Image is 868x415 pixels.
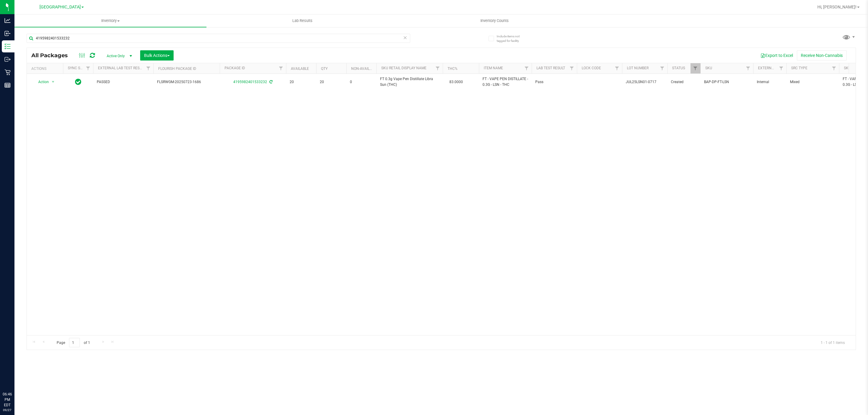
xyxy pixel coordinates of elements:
[472,18,517,23] span: Inventory Counts
[627,66,649,70] a: Lot Number
[98,66,145,70] a: External Lab Test Result
[269,80,272,84] span: Sync from Compliance System
[705,66,712,70] a: SKU
[143,63,153,73] a: Filter
[5,17,11,23] inline-svg: Analytics
[704,79,750,85] span: BAP-DP-FT-LSN
[6,367,24,385] iframe: Resource center
[52,338,95,347] span: Page of 1
[5,30,11,36] inline-svg: Inbound
[483,76,528,88] span: FT - VAPE PEN DISTILLATE - 0.3G - LSN - THC
[671,79,697,85] span: Created
[380,76,439,88] span: FT 0.3g Vape Pen Distillate Libra Sun (THC)
[484,66,503,70] a: Item Name
[284,18,321,23] span: Lab Results
[320,79,343,85] span: 20
[49,78,57,86] span: select
[756,50,797,61] button: Export to Excel
[5,69,11,75] inline-svg: Retail
[791,66,807,70] a: Src Type
[5,82,11,88] inline-svg: Reports
[68,66,91,70] a: Sync Status
[743,63,753,73] a: Filter
[31,67,61,71] div: Actions
[522,63,532,73] a: Filter
[672,66,685,70] a: Status
[535,79,573,85] span: Pass
[39,5,81,10] span: [GEOGRAPHIC_DATA]
[5,43,11,49] inline-svg: Inventory
[351,67,378,71] a: Non-Available
[276,63,286,73] a: Filter
[446,78,466,86] span: 83.0000
[3,408,12,412] p: 09/27
[657,63,667,73] a: Filter
[233,80,267,84] a: 4195982401533232
[31,52,74,59] span: All Packages
[497,34,527,43] span: Include items not tagged for facility
[816,338,850,347] span: 1 - 1 of 1 items
[626,79,664,85] span: JUL25LSN01-0717
[758,66,794,70] a: External/Internal
[75,78,81,86] span: In Sync
[790,79,835,85] span: Mixed
[97,79,150,85] span: PASSED
[290,79,313,85] span: 20
[158,67,196,71] a: Flourish Package ID
[582,66,601,70] a: Lock Code
[144,53,170,58] span: Bulk Actions
[612,63,622,73] a: Filter
[225,66,245,70] a: Package ID
[27,34,410,43] input: Search Package ID, Item Name, SKU, Lot or Part Number...
[797,50,847,61] button: Receive Non-Cannabis
[776,63,786,73] a: Filter
[757,79,783,85] span: Internal
[83,63,93,73] a: Filter
[844,66,862,70] a: SKU Name
[690,63,700,73] a: Filter
[350,79,373,85] span: 0
[14,14,206,27] a: Inventory
[291,67,309,71] a: Available
[14,18,206,23] span: Inventory
[381,66,426,70] a: Sku Retail Display Name
[398,14,590,27] a: Inventory Counts
[69,338,80,347] input: 1
[140,50,174,61] button: Bulk Actions
[433,63,443,73] a: Filter
[157,79,216,85] span: FLSRWGM-20250723-1686
[321,67,328,71] a: Qty
[567,63,577,73] a: Filter
[18,366,25,373] iframe: Resource center unread badge
[817,5,857,9] span: Hi, [PERSON_NAME]!
[33,78,49,86] span: Action
[448,67,458,71] a: THC%
[536,66,565,70] a: Lab Test Result
[206,14,398,27] a: Lab Results
[5,56,11,62] inline-svg: Outbound
[3,392,12,408] p: 06:46 PM EDT
[403,34,407,42] span: Clear
[829,63,839,73] a: Filter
